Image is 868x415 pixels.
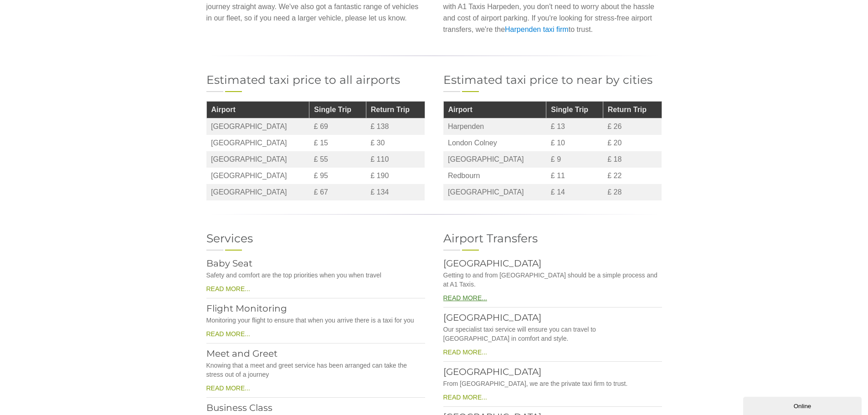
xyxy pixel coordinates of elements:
[546,135,603,151] td: £ 10
[206,330,250,338] a: READ MORE...
[603,168,662,184] td: £ 22
[443,394,487,401] a: READ MORE...
[546,102,603,118] th: Single Trip
[206,118,309,135] td: [GEOGRAPHIC_DATA]
[443,366,541,377] a: [GEOGRAPHIC_DATA]
[443,294,487,302] a: READ MORE...
[206,348,277,359] a: Meet and Greet
[206,285,250,292] a: READ MORE...
[603,118,662,135] td: £ 26
[443,74,662,86] h2: Estimated taxi price to near by cities
[443,348,487,356] a: READ MORE...
[206,184,309,200] td: [GEOGRAPHIC_DATA]
[743,395,863,415] iframe: chat widget
[366,184,425,200] td: £ 134
[206,303,287,314] a: Flight Monitoring
[206,233,425,244] h2: Services
[366,102,425,118] th: Return Trip
[546,168,603,184] td: £ 11
[206,268,425,282] p: Safety and comfort are the top priorities when you when travel
[443,184,546,200] td: [GEOGRAPHIC_DATA]
[206,258,252,269] a: Baby Seat
[546,118,603,135] td: £ 13
[443,168,546,184] td: Redbourn
[603,184,662,200] td: £ 28
[443,135,546,151] td: London Colney
[206,313,425,327] p: Monitoring your flight to ensure that when you arrive there is a taxi for you
[366,135,425,151] td: £ 30
[443,268,662,291] p: Getting to and from [GEOGRAPHIC_DATA] should be a simple process and at A1 Taxis.
[206,359,425,381] p: Knowing that a meet and greet service has been arranged can take the stress out of a journey
[309,118,366,135] td: £ 69
[443,377,662,390] p: From [GEOGRAPHIC_DATA], we are the private taxi firm to trust.
[443,258,541,269] a: [GEOGRAPHIC_DATA]
[309,102,366,118] th: Single Trip
[443,323,662,345] p: Our specialist taxi service will ensure you can travel to [GEOGRAPHIC_DATA] in comfort and style.
[206,151,309,168] td: [GEOGRAPHIC_DATA]
[206,168,309,184] td: [GEOGRAPHIC_DATA]
[206,384,250,392] a: READ MORE...
[603,135,662,151] td: £ 20
[603,151,662,168] td: £ 18
[206,402,272,413] a: Business Class
[443,151,546,168] td: [GEOGRAPHIC_DATA]
[443,118,546,135] td: Harpenden
[443,312,541,323] a: [GEOGRAPHIC_DATA]
[443,233,662,244] h2: Airport Transfers
[309,135,366,151] td: £ 15
[443,102,546,118] th: Airport
[206,74,425,86] h2: Estimated taxi price to all airports
[206,135,309,151] td: [GEOGRAPHIC_DATA]
[206,102,309,118] th: Airport
[366,168,425,184] td: £ 190
[309,168,366,184] td: £ 95
[366,151,425,168] td: £ 110
[546,184,603,200] td: £ 14
[546,151,603,168] td: £ 9
[366,118,425,135] td: £ 138
[309,184,366,200] td: £ 67
[505,26,569,33] a: Harpenden taxi firm
[309,151,366,168] td: £ 55
[603,102,662,118] th: Return Trip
